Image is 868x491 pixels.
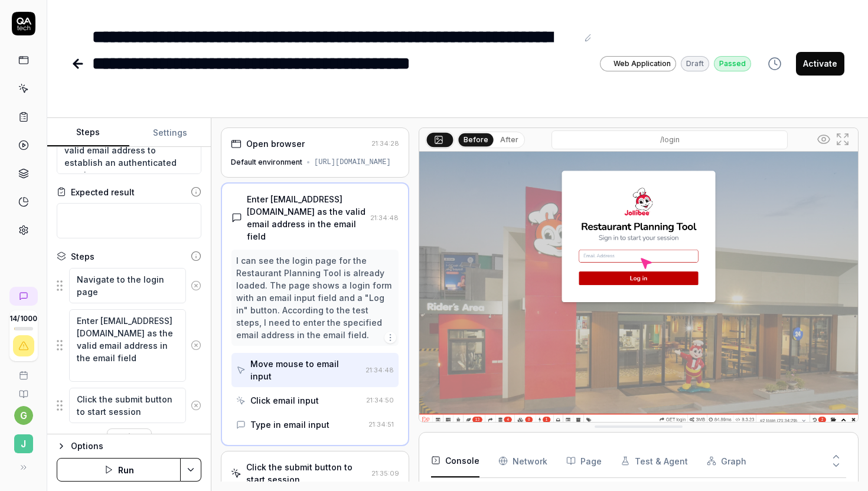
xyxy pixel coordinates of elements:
[833,130,852,149] button: Open in full screen
[57,458,181,482] button: Run
[250,358,361,382] div: Move mouse to email input
[231,157,302,168] div: Default environment
[714,56,751,71] div: Passed
[368,420,394,428] time: 21:34:51
[5,361,42,380] a: Book a call with us
[566,444,602,477] button: Page
[236,254,394,341] div: I can see the login page for the Restaurant Planning Tool is already loaded. The page shows a log...
[370,214,399,222] time: 21:34:48
[71,186,135,198] div: Expected result
[761,52,789,76] button: View version history
[495,133,523,146] button: After
[600,55,676,71] a: Web Application
[250,418,329,431] div: Type in email input
[314,157,391,168] div: [URL][DOMAIN_NAME]
[371,139,399,148] time: 21:34:28
[9,287,38,306] a: New conversation
[681,56,709,71] div: Draft
[47,119,129,147] button: Steps
[186,333,205,357] button: Remove step
[9,315,37,322] span: 14 / 1000
[186,274,205,297] button: Remove step
[14,406,33,425] button: g
[5,425,42,456] button: J
[498,444,547,477] button: Network
[621,444,688,477] button: Test & Agent
[57,387,201,424] div: Suggestions
[57,439,201,453] button: Options
[5,380,42,399] a: Documentation
[814,130,833,149] button: Show all interative elements
[431,444,479,477] button: Console
[129,119,211,147] button: Settings
[247,193,366,243] div: Enter [EMAIL_ADDRESS][DOMAIN_NAME] as the valid email address in the email field
[14,434,33,453] span: J
[250,394,319,407] div: Click email input
[614,58,671,69] span: Web Application
[419,152,858,425] img: Screenshot
[796,52,844,76] button: Activate
[57,309,201,382] div: Suggestions
[246,138,305,150] div: Open browser
[371,469,399,477] time: 21:35:09
[231,353,399,387] button: Move mouse to email input21:34:48
[186,394,205,417] button: Remove step
[366,396,394,404] time: 21:34:50
[71,250,94,263] div: Steps
[57,267,201,304] div: Suggestions
[231,414,399,436] button: Type in email input21:34:51
[459,133,494,146] button: Before
[246,461,367,486] div: Click the submit button to start session
[707,444,746,477] button: Graph
[366,366,394,374] time: 21:34:48
[231,389,399,411] button: Click email input21:34:50
[71,439,201,453] div: Options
